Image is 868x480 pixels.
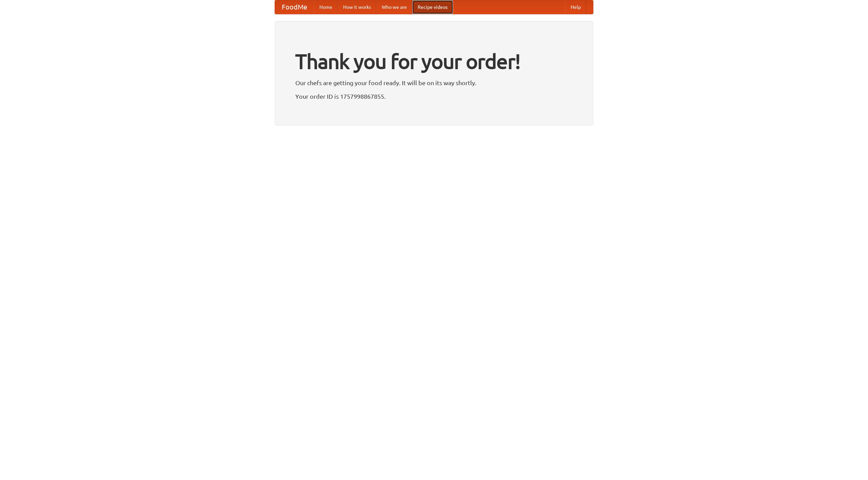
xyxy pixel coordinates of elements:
h1: Thank you for your order! [295,45,573,78]
a: Help [565,0,586,14]
a: How it works [338,0,376,14]
p: Your order ID is 1757998867855. [295,91,573,101]
p: Our chefs are getting your food ready. It will be on its way shortly. [295,78,573,88]
a: Who we are [376,0,412,14]
a: Recipe videos [412,0,453,14]
a: FoodMe [275,0,314,14]
a: Home [314,0,338,14]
